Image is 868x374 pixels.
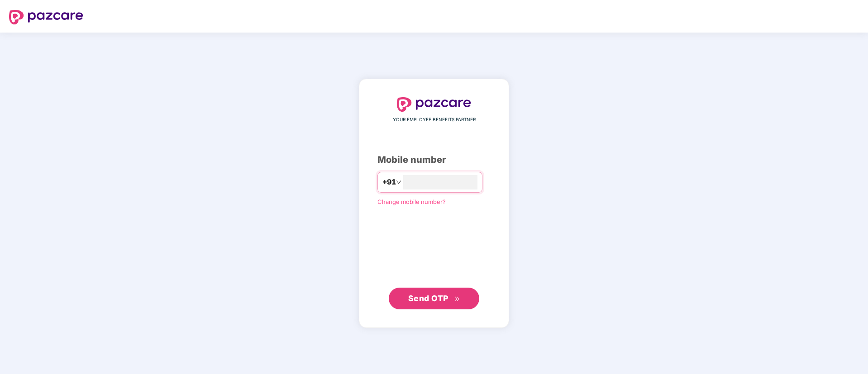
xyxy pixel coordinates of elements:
[396,180,401,185] span: down
[454,296,460,302] span: double-right
[389,288,479,309] button: Send OTPdouble-right
[408,294,448,303] span: Send OTP
[377,153,491,167] div: Mobile number
[382,176,396,188] span: +91
[397,97,471,112] img: logo
[9,10,83,24] img: logo
[393,116,476,123] span: YOUR EMPLOYEE BENEFITS PARTNER
[377,198,446,205] a: Change mobile number?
